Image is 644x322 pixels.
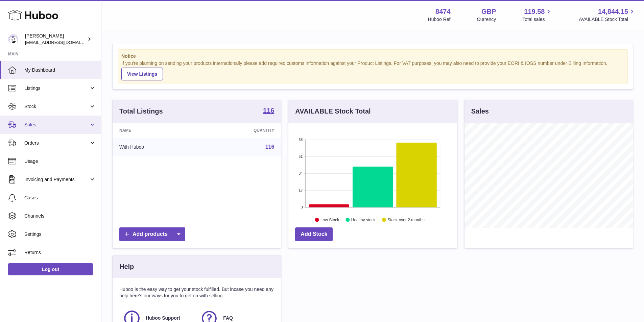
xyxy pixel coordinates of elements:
[119,227,185,241] a: Add products
[25,40,99,45] span: [EMAIL_ADDRESS][DOMAIN_NAME]
[24,176,89,183] span: Invoicing and Payments
[351,217,376,222] text: Healthy stock
[579,16,636,23] span: AVAILABLE Stock Total
[295,227,333,241] a: Add Stock
[24,140,89,146] span: Orders
[301,205,303,209] text: 0
[428,16,451,23] div: Huboo Ref
[8,263,93,275] a: Log out
[522,7,552,23] a: 119.58 Total sales
[25,33,86,46] div: [PERSON_NAME]
[24,213,96,219] span: Channels
[299,188,303,192] text: 17
[223,315,233,321] span: FAQ
[24,103,89,110] span: Stock
[299,154,303,158] text: 51
[24,231,96,238] span: Settings
[265,144,275,150] a: 116
[24,158,96,165] span: Usage
[471,107,489,116] h3: Sales
[146,315,180,321] span: Huboo Support
[113,123,201,138] th: Name
[24,67,96,73] span: My Dashboard
[299,138,303,142] text: 68
[201,123,281,138] th: Quantity
[579,7,636,23] a: 14,844.15 AVAILABLE Stock Total
[263,107,274,115] a: 116
[119,107,163,116] h3: Total Listings
[299,171,303,175] text: 34
[435,7,451,16] strong: 8474
[263,107,274,114] strong: 116
[388,217,425,222] text: Stock over 2 months
[320,217,339,222] text: Low Stock
[24,122,89,128] span: Sales
[119,262,134,271] h3: Help
[24,85,89,92] span: Listings
[481,7,496,16] strong: GBP
[121,60,624,80] div: If you're planning on sending your products internationally please add required customs informati...
[598,7,628,16] span: 14,844.15
[119,286,274,299] p: Huboo is the easy way to get your stock fulfilled. But incase you need any help here's our ways f...
[295,107,371,116] h3: AVAILABLE Stock Total
[524,7,545,16] span: 119.58
[113,138,201,156] td: With Huboo
[24,195,96,201] span: Cases
[24,249,96,256] span: Returns
[8,34,18,44] img: orders@neshealth.com
[522,16,552,23] span: Total sales
[121,53,624,59] strong: Notice
[477,16,496,23] div: Currency
[121,68,163,80] a: View Listings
